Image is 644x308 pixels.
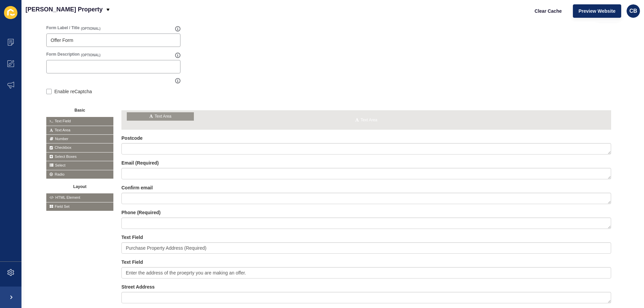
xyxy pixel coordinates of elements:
[46,161,113,170] span: Select
[46,25,79,30] label: Form Label / Title
[529,4,568,18] button: Clear Cache
[121,160,159,166] label: Email (Required)
[121,259,143,265] label: Text Field
[121,284,155,290] label: Street Address
[535,8,562,14] span: Clear Cache
[121,184,153,191] label: Confirm email
[121,209,161,216] label: Phone (Required)
[121,110,611,130] span: Text Area
[46,152,113,161] span: Select Boxes
[629,8,637,14] span: CB
[46,52,79,57] label: Form Description
[127,112,194,121] span: Text Area
[46,143,113,152] span: Checkbox
[579,8,615,14] span: Preview Website
[54,88,92,95] label: Enable reCaptcha
[46,193,113,202] span: HTML Element
[121,234,143,241] label: Text Field
[46,135,113,143] span: Number
[46,182,113,190] button: Layout
[573,4,621,18] button: Preview Website
[46,106,113,114] button: Basic
[81,26,100,31] span: (OPTIONAL)
[46,202,113,211] span: Field Set
[46,170,113,179] span: Radio
[121,135,143,141] label: Postcode
[81,53,100,58] span: (OPTIONAL)
[46,126,113,134] span: Text Area
[46,117,113,125] span: Text Field
[25,1,103,18] p: [PERSON_NAME] Property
